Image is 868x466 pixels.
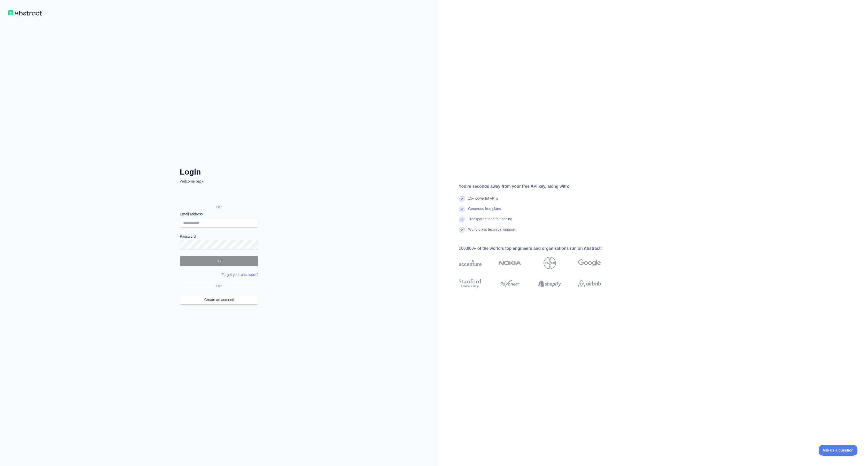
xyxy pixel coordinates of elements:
p: Welcome back [180,179,258,184]
img: google [578,257,601,269]
a: Create an account [180,295,258,305]
img: check mark [459,227,465,233]
button: Login [180,256,258,266]
iframe: Toggle Customer Support [819,445,858,456]
img: Workflow [8,10,42,16]
div: Transparent and fair pricing [468,216,512,227]
img: payoneer [499,278,521,289]
img: bayer [544,257,556,269]
img: accenture [459,257,482,269]
img: shopify [538,278,561,289]
iframe: Sign in with Google Button [177,190,260,201]
div: Generous free plans [468,206,501,216]
span: OR [214,283,224,289]
div: You're seconds away from your free API key, along with: [459,183,617,190]
img: airbnb [578,278,601,289]
div: 100,000+ of the world's top engineers and organizations run on Abstract: [459,245,617,252]
a: Forgot your password? [221,273,258,277]
span: OR [212,204,226,209]
h2: Login [180,167,258,177]
div: World-class technical support [468,227,515,237]
label: Email address [180,212,258,217]
div: 15+ powerful API's [468,196,498,206]
img: nokia [499,257,521,269]
img: check mark [459,206,465,212]
img: check mark [459,216,465,223]
img: stanford university [459,278,482,289]
img: check mark [459,196,465,202]
label: Password [180,234,258,239]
